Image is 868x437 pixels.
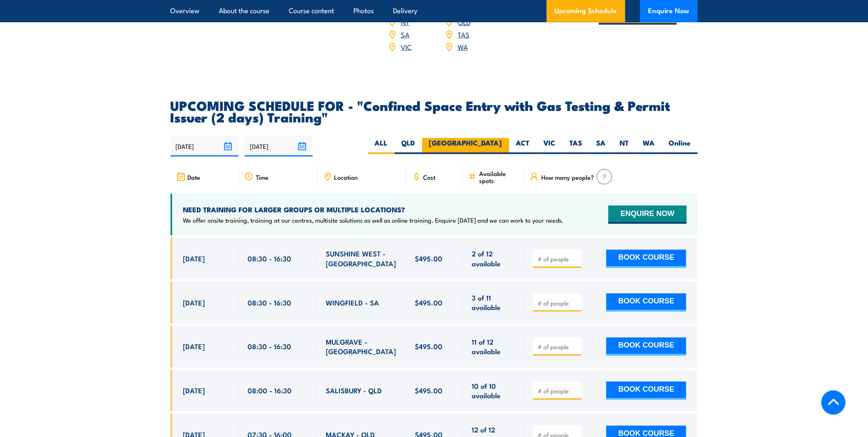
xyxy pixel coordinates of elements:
button: BOOK COURSE [606,294,686,312]
a: WA [458,42,468,52]
span: 08:30 - 16:30 [248,254,292,263]
a: VIC [401,42,412,52]
span: 10 of 10 available [472,381,515,401]
span: 11 of 12 available [472,337,515,357]
label: NT [613,138,636,154]
span: 3 of 11 available [472,293,515,312]
span: [DATE] [183,298,205,308]
input: # of people [538,299,579,308]
span: [DATE] [183,254,205,263]
span: $495.00 [415,386,443,395]
span: Date [188,174,201,181]
span: $495.00 [415,342,443,351]
h2: UPCOMING SCHEDULE FOR - "Confined Space Entry with Gas Testing & Permit Issuer (2 days) Training" [171,99,698,122]
label: [GEOGRAPHIC_DATA] [422,138,509,154]
span: [DATE] [183,342,205,351]
span: Available spots [479,170,518,184]
span: MULGRAVE - [GEOGRAPHIC_DATA] [326,337,397,357]
span: 08:30 - 16:30 [248,298,292,308]
label: QLD [395,138,422,154]
a: TAS [458,29,470,39]
span: $495.00 [415,254,443,263]
label: TAS [563,138,590,154]
label: WA [636,138,662,154]
button: BOOK COURSE [606,338,686,356]
input: # of people [538,255,579,263]
span: SUNSHINE WEST - [GEOGRAPHIC_DATA] [326,249,397,268]
span: 08:00 - 16:30 [248,386,292,395]
label: Online [662,138,698,154]
input: # of people [538,343,579,351]
span: 2 of 12 available [472,249,515,268]
h4: NEED TRAINING FOR LARGER GROUPS OR MULTIPLE LOCATIONS? [183,205,564,214]
label: ALL [368,138,395,154]
label: ACT [509,138,537,154]
span: $495.00 [415,298,443,308]
input: To date [245,136,313,157]
span: How many people? [541,174,594,181]
span: 08:30 - 16:30 [248,342,292,351]
input: # of people [538,387,579,395]
input: From date [171,136,239,157]
button: ENQUIRE NOW [608,206,686,224]
span: [DATE] [183,386,205,395]
a: SA [401,29,409,39]
span: WINGFIELD - SA [326,298,379,308]
span: Time [256,174,269,181]
label: VIC [537,138,563,154]
span: Location [335,174,358,181]
button: BOOK COURSE [606,250,686,268]
span: SALISBURY - QLD [326,386,382,395]
button: BOOK COURSE [606,382,686,400]
label: SA [590,138,613,154]
span: Cost [423,174,436,181]
p: We offer onsite training, training at our centres, multisite solutions as well as online training... [183,216,564,224]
